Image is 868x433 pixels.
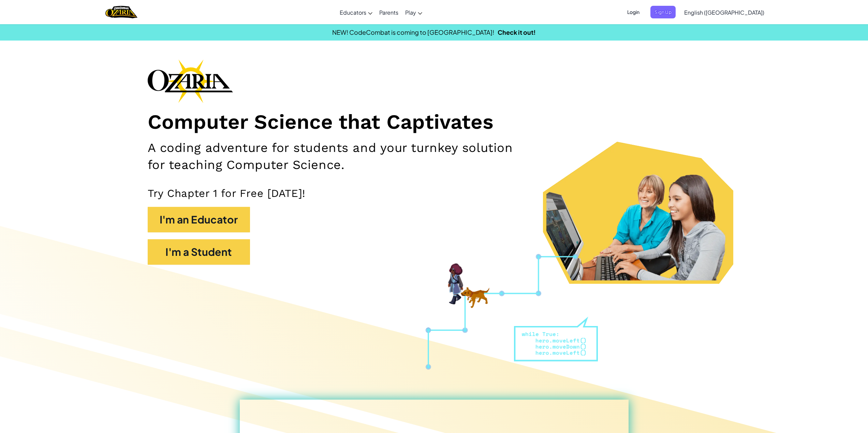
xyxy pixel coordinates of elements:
button: Login [623,6,644,18]
span: English ([GEOGRAPHIC_DATA]) [684,9,764,16]
img: Ozaria branding logo [148,59,233,103]
h1: Computer Science that Captivates [148,110,721,135]
a: Ozaria by CodeCombat logo [105,5,137,19]
a: Parents [376,3,402,21]
img: Home [105,5,137,19]
button: I'm a Student [148,239,250,265]
a: Check it out! [498,28,536,36]
a: Play [402,3,426,21]
p: Try Chapter 1 for Free [DATE]! [148,187,721,200]
button: Sign Up [650,6,676,18]
h2: A coding adventure for students and your turnkey solution for teaching Computer Science. [148,139,532,173]
span: NEW! CodeCombat is coming to [GEOGRAPHIC_DATA]! [332,28,494,36]
a: English ([GEOGRAPHIC_DATA]) [681,3,768,21]
a: Educators [336,3,376,21]
span: Educators [340,9,366,16]
button: I'm an Educator [148,207,250,232]
span: Play [405,9,416,16]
